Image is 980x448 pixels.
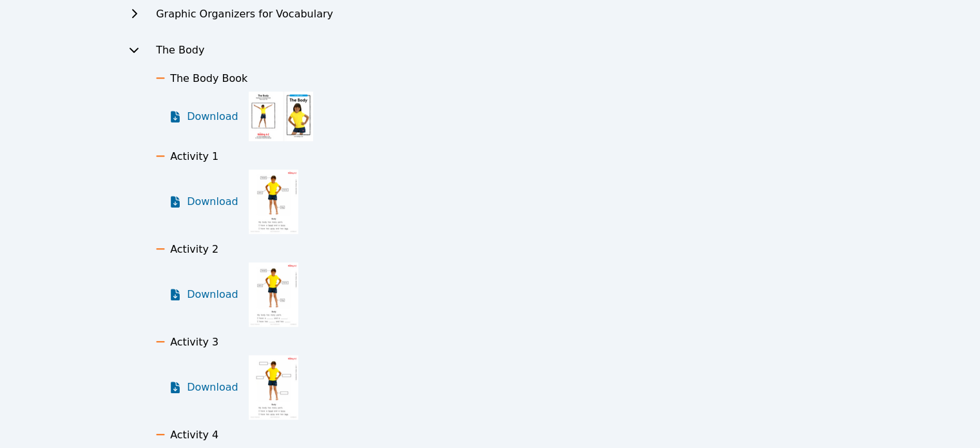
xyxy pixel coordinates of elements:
span: Download [187,380,238,395]
span: Activity 4 [170,429,218,441]
img: Activity 2 [249,262,298,327]
span: The Body Book [170,72,247,84]
img: Activity 1 [249,170,298,234]
h2: Graphic Organizers for Vocabulary [156,6,333,22]
a: Download [169,262,238,327]
h2: The Body [156,43,204,58]
img: The Body Book [249,92,313,141]
a: Download [169,170,238,234]
span: Download [187,194,238,209]
span: Activity 3 [170,336,218,348]
span: Download [187,109,238,124]
span: Download [187,287,238,302]
span: Activity 2 [170,243,218,255]
img: Activity 3 [249,355,298,420]
a: Download [169,355,238,420]
span: Activity 1 [170,150,218,162]
a: Download [169,92,238,141]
